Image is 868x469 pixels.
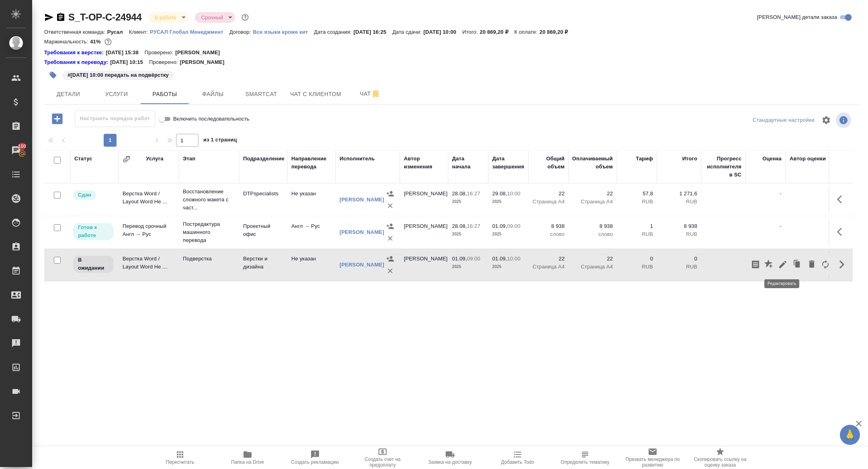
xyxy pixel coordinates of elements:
div: Нажми, чтобы открыть папку с инструкцией [44,58,110,66]
td: [PERSON_NAME] [400,251,448,279]
button: Здесь прячутся важные кнопки [832,190,852,209]
a: [PERSON_NAME] [340,197,384,203]
p: РУСАЛ Глобал Менеджмент [150,29,229,35]
span: Включить последовательность [173,115,250,123]
td: DTPspecialists [239,186,287,214]
div: Оценка [762,155,782,163]
p: 01.09, [452,256,467,262]
p: 28.08, [452,223,467,229]
p: 2025 [452,198,484,206]
div: Итого [682,155,697,163]
p: 16:27 [467,223,480,229]
p: 0 [661,255,697,263]
button: Удалить [384,200,396,212]
span: Заявка на доставку [428,459,472,465]
p: 22 [573,255,613,263]
span: Настроить таблицу [817,111,836,130]
p: 16:27 [467,190,480,197]
p: Маржинальность: [44,39,90,45]
button: Добавить тэг [44,66,62,84]
span: [PERSON_NAME] детали заказа [757,13,837,21]
td: Не указан [287,251,336,279]
button: Скопировать ссылку для ЯМессенджера [44,12,54,22]
p: Русал [107,29,129,35]
span: Призвать менеджера по развитию [624,457,682,468]
div: Автор оценки [790,155,826,163]
div: Общий объем [532,155,565,171]
span: Папка на Drive [231,459,264,465]
span: Определить тематику [561,459,609,465]
td: Верстка Word / Layout Word Не ... [119,251,179,279]
button: Назначить [384,188,396,200]
span: 🙏 [843,426,857,443]
p: 10:00 [507,190,520,197]
p: 2025 [492,263,524,271]
span: Создать рекламацию [291,459,339,465]
p: 10:00 [507,256,520,262]
p: [DATE] 15:38 [106,49,145,57]
div: Направление перевода [291,155,332,171]
p: Дата создания: [314,29,353,35]
button: Срочный [199,14,225,21]
button: Сгруппировать [123,155,131,163]
p: 2025 [492,198,524,206]
span: Детали [49,89,88,99]
button: Папка на Drive [214,446,281,469]
button: Добавить оценку [762,255,776,274]
p: 01.09, [492,256,507,262]
div: Тариф [636,155,653,163]
div: Автор изменения [404,155,444,171]
p: слово [532,230,565,238]
div: Нажми, чтобы открыть папку с инструкцией [44,49,106,57]
p: 09:00 [467,256,480,262]
button: Удалить [384,265,396,277]
p: 57,8 [621,190,653,198]
p: [DATE] 10:15 [110,58,149,66]
p: Страница А4 [532,198,565,206]
p: Договор: [229,29,253,35]
p: Ответственная команда: [44,29,107,35]
p: RUB [621,263,653,271]
p: 09:00 [507,223,520,229]
p: Проверено: [145,49,176,57]
div: Менеджер проверил работу исполнителя, передает ее на следующий этап [72,190,115,201]
div: Дата завершения [492,155,524,171]
button: Скопировать ссылку [56,12,66,22]
p: 8 938 [573,222,613,230]
a: 100 [2,140,30,160]
p: RUB [621,198,653,206]
p: Страница А4 [573,263,613,271]
div: В работе [148,12,188,23]
button: Здесь прячутся важные кнопки [832,222,852,242]
p: 1 [621,222,653,230]
p: 22 [532,190,565,198]
p: #[DATE] 10:00 передать на подвёрстку [68,71,169,79]
p: Все языки кроме кит [253,29,314,35]
p: RUB [661,230,697,238]
p: Проверено: [149,58,180,66]
button: Заменить [819,255,832,274]
div: Дата начала [452,155,484,171]
p: 0 [621,255,653,263]
p: 22 [532,255,565,263]
span: Скопировать ссылку на оценку заказа [691,457,749,468]
p: [DATE] 10:00 [424,29,463,35]
td: [PERSON_NAME] [400,186,448,214]
p: RUB [661,263,697,271]
button: Назначить [384,220,396,232]
a: Требования к переводу: [44,58,110,66]
p: 28.08, [452,190,467,197]
p: 22 [573,190,613,198]
p: 2025 [452,263,484,271]
button: Пересчитать [146,446,214,469]
span: 01.09.2025 10:00 передать на подвёрстку [62,71,174,78]
td: Перевод срочный Англ → Рус [119,218,179,246]
p: Готов к работе [78,223,109,240]
p: [DATE] 16:25 [354,29,393,35]
button: В работе [152,14,179,21]
p: 2025 [492,230,524,238]
td: Не указан [287,186,336,214]
p: Постредактура машинного перевода [183,220,235,244]
span: Чат с клиентом [290,89,341,99]
button: Удалить [805,255,819,274]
